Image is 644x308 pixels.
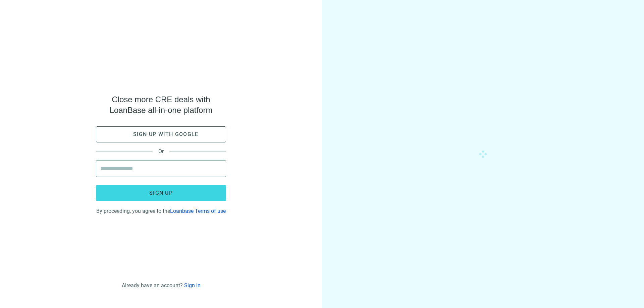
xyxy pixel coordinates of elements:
[153,148,169,155] span: Or
[149,190,173,196] span: Sign up
[96,185,226,201] button: Sign up
[96,126,226,142] button: Sign up with google
[170,208,226,214] a: Loanbase Terms of use
[96,206,226,214] div: By proceeding, you agree to the
[96,94,226,116] span: Close more CRE deals with LoanBase all-in-one platform
[133,131,199,137] span: Sign up with google
[184,282,201,289] a: Sign in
